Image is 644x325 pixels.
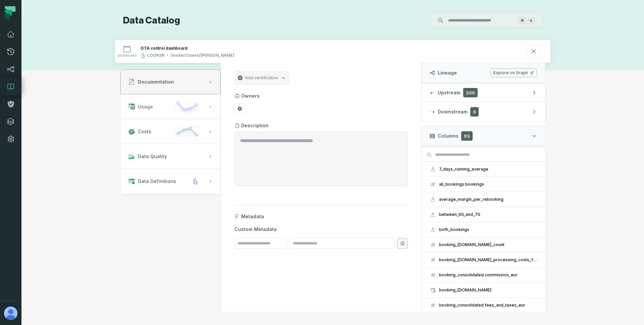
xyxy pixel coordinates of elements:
[422,283,545,297] button: booking_[DOMAIN_NAME]
[422,268,545,282] button: booking_consolidated.commission_eur
[422,162,545,177] button: 7_days_running_average
[439,242,537,247] span: booking_consolidated.booking_count
[422,252,545,267] button: booking_[DOMAIN_NAME]_processing_costs_for_leader_value
[438,69,457,76] span: Lineage
[490,68,537,77] a: Explore on Graph
[422,222,545,237] button: bofh_bookings
[430,257,436,263] span: integer
[438,133,459,139] span: Columns
[117,54,137,57] span: dashboard
[439,167,537,172] div: 7_days_running_average
[430,272,436,278] span: integer
[430,196,436,203] span: string
[430,181,436,188] span: integer
[463,88,478,97] span: 200
[430,211,436,218] span: string
[138,103,153,110] span: Usage
[438,108,468,115] span: Downstream
[439,182,537,187] div: all_bookings.bookings
[138,178,176,185] span: Data Definitions
[115,40,550,63] button: dashboardLOOKER/looker/Users/[PERSON_NAME]
[138,128,151,135] span: Costs
[138,79,174,85] span: Documentation
[422,192,545,207] button: average_margin_per_rebooking
[241,122,269,129] h3: Description
[241,213,264,220] span: Metadata
[141,46,187,51] div: OTA control dashboard
[439,197,537,202] div: average_margin_per_rebooking
[240,137,402,180] textarea: Entity Description
[527,17,535,25] span: Press ⌘ + K to focus the search bar
[234,226,408,233] span: Custom Metadata
[439,303,537,308] div: booking_consolidated.fees_and_taxes_eur
[422,207,545,222] button: between_60_and_70
[430,226,436,233] span: string
[123,15,180,27] h1: Data Catalog
[421,126,545,146] button: Columns93
[422,102,545,121] button: Downstream0
[241,93,260,99] h3: Owners
[461,131,473,141] span: 93
[170,53,234,58] div: /looker/Users/Iñigo Hernaez
[422,298,545,313] button: booking_consolidated.fees_and_taxes_eur
[430,241,436,248] span: integer
[518,17,527,25] span: Press ⌘ + K to focus the search bar
[422,177,545,192] button: all_bookings.bookings
[430,166,436,173] span: string
[439,257,537,263] div: booking_consolidated.booking_processing_costs_for_leader_value
[430,287,436,293] span: timestamp
[422,237,545,252] button: booking_[DOMAIN_NAME]_count
[438,89,461,96] span: Upstream
[439,227,537,232] div: bofh_bookings
[439,287,537,293] div: booking_[DOMAIN_NAME]
[439,212,537,217] div: between_60_and_70
[138,153,167,160] span: Data Quality
[439,272,537,278] div: booking_consolidated.commission_eur
[439,287,537,293] span: booking_consolidated.date
[470,107,479,117] span: 0
[430,302,436,309] span: integer
[245,75,278,81] span: Add certification
[147,53,164,58] div: LOOKER
[4,307,17,320] img: avatar of Iñigo Hernaez
[234,71,289,85] button: Add certification
[422,83,545,102] button: Upstream200
[439,242,537,247] div: booking_[DOMAIN_NAME]_count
